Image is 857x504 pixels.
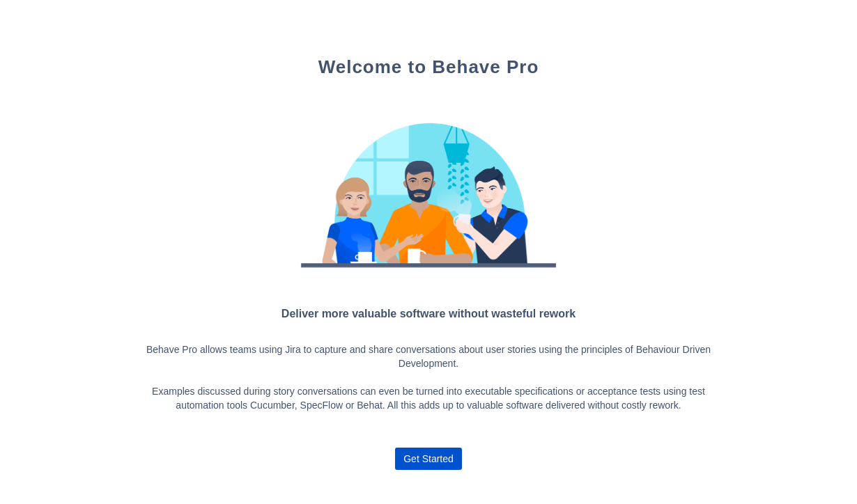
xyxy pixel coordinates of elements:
img: 00369af0bb1dbacc1a4e4cbbc7e10263.png [289,107,568,281]
span: Get Started [403,448,454,470]
h1: Welcome to Behave Pro [137,56,720,79]
h3: Deliver more valuable software without wasteful rework [137,305,720,322]
p: Behave Pro allows teams using Jira to capture and share conversations about user stories using th... [137,343,720,413]
button: Get Started [395,448,462,470]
